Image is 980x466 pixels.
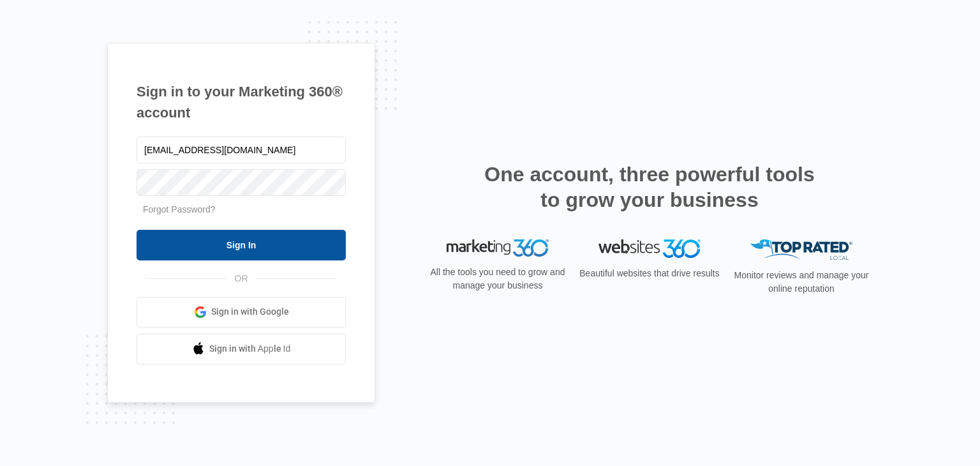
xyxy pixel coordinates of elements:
span: Sign in with Apple Id [209,342,291,356]
p: All the tools you need to grow and manage your business [426,266,569,292]
input: Sign In [137,230,346,260]
img: Top Rated Local [750,239,852,260]
input: Email [137,137,346,163]
a: Sign in with Google [137,297,346,327]
h2: One account, three powerful tools to grow your business [480,162,819,213]
p: Monitor reviews and manage your online reputation [730,269,873,296]
span: Sign in with Google [211,305,289,319]
img: Marketing 360 [447,239,549,257]
a: Sign in with Apple Id [137,334,346,365]
h1: Sign in to your Marketing 360® account [137,81,346,123]
a: Forgot Password? [143,204,216,214]
span: OR [226,272,257,285]
p: Beautiful websites that drive results [578,267,721,280]
img: Websites 360 [598,239,701,258]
